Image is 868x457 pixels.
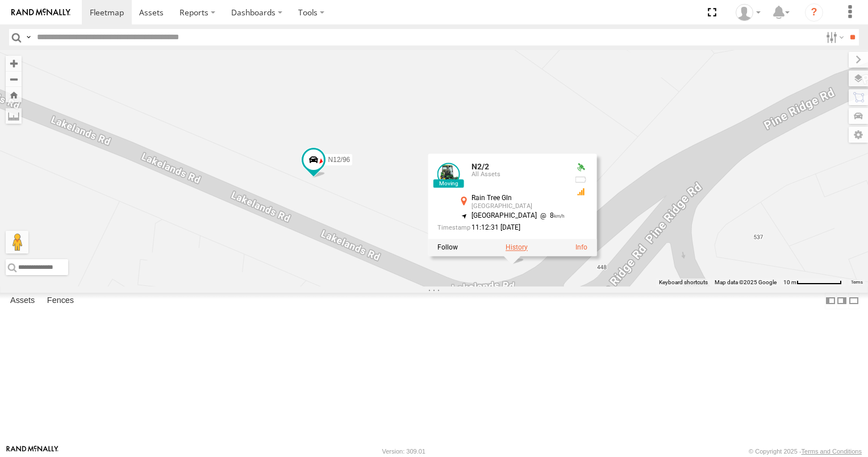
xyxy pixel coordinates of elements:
div: Version: 309.01 [382,448,425,455]
a: View Asset Details [575,243,587,251]
a: View Asset Details [437,163,460,186]
label: Map Settings [849,127,868,143]
button: Drag Pegman onto the map to open Street View [6,231,28,254]
div: All Assets [471,172,565,178]
label: Dock Summary Table to the Right [836,293,848,309]
span: N12/96 [328,156,350,164]
img: rand-logo.svg [11,9,70,16]
button: Zoom out [6,71,22,87]
div: GSM Signal = 2 [574,188,587,197]
a: Visit our Website [6,446,59,457]
label: Assets [5,293,40,309]
span: Map data ©2025 Google [715,279,777,285]
label: View Asset History [506,243,528,251]
div: [GEOGRAPHIC_DATA] [471,203,565,210]
label: Search Filter Options [821,29,846,45]
a: Terms (opens in new tab) [851,280,863,285]
div: © Copyright 2025 - [749,448,862,455]
a: N2/2 [471,163,489,172]
div: Alex Bates [732,4,765,21]
button: Map Scale: 10 m per 76 pixels [780,279,845,286]
div: No battery health information received from this device. [574,175,587,184]
span: 10 m [783,279,796,285]
button: Zoom Home [6,87,22,102]
label: Realtime tracking of Asset [437,243,458,251]
i: ? [805,3,823,22]
label: Search Query [24,29,33,45]
label: Hide Summary Table [848,293,859,309]
span: [GEOGRAPHIC_DATA] [471,212,537,220]
button: Keyboard shortcuts [659,279,708,286]
a: Terms and Conditions [802,448,862,455]
div: Rain Tree Gln [471,195,565,202]
label: Measure [6,108,22,124]
label: Fences [41,293,80,309]
button: Zoom in [6,56,22,71]
div: Valid GPS Fix [574,163,587,172]
span: 8 [537,212,565,220]
label: Dock Summary Table to the Left [825,293,836,309]
div: Date/time of location update [437,225,565,232]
